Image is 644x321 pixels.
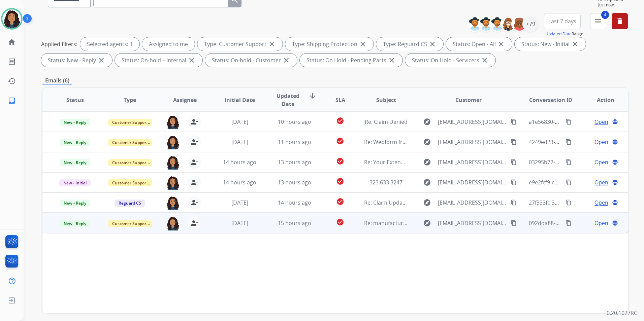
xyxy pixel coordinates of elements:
[60,200,90,207] span: New - Reply
[438,178,507,186] span: [EMAIL_ADDRESS][DOMAIN_NAME]
[336,117,344,125] mat-icon: check_circle
[529,219,629,227] span: 092dda88-25b8-4589-a07a-5f18bfabff12
[566,119,572,125] mat-icon: content_copy
[497,40,505,48] mat-icon: close
[511,159,517,165] mat-icon: content_copy
[278,179,311,186] span: 13 hours ago
[60,159,90,166] span: New - Reply
[336,157,344,165] mat-icon: check_circle
[423,219,431,227] mat-icon: explore
[108,119,152,126] span: Customer Support
[529,179,627,186] span: e9e2fcf9-cb69-48c5-8b90-af07d225bf0c
[438,158,507,166] span: [EMAIL_ADDRESS][DOMAIN_NAME]
[365,118,408,126] span: Re: Claim Denied
[115,53,202,67] div: Status: On-hold – Internal
[8,58,16,66] mat-icon: list_alt
[231,138,248,146] span: [DATE]
[190,158,198,166] mat-icon: person_remove
[166,196,180,210] img: agent-avatar
[282,56,290,64] mat-icon: close
[515,37,586,51] div: Status: New - Initial
[190,178,198,186] mat-icon: person_remove
[566,220,572,226] mat-icon: content_copy
[205,53,297,67] div: Status: On-hold - Customer
[108,220,152,227] span: Customer Support
[438,199,507,207] span: [EMAIL_ADDRESS][DOMAIN_NAME]
[511,200,517,206] mat-icon: content_copy
[548,20,576,23] span: Last 7 days
[598,2,628,8] span: Just now
[166,155,180,170] img: agent-avatar
[612,220,618,226] mat-icon: language
[423,178,431,186] mat-icon: explore
[388,56,396,64] mat-icon: close
[423,158,431,166] mat-icon: explore
[41,40,77,48] p: Applied filters:
[231,219,248,227] span: [DATE]
[455,96,482,104] span: Customer
[285,37,374,51] div: Type: Shipping Protection
[80,37,139,51] div: Selected agents: 1
[566,159,572,165] mat-icon: content_copy
[190,118,198,126] mat-icon: person_remove
[42,76,72,85] p: Emails (6)
[173,96,197,104] span: Assignee
[566,200,572,206] mat-icon: content_copy
[481,56,489,64] mat-icon: close
[223,179,256,186] span: 14 hours ago
[594,199,608,207] span: Open
[60,220,90,227] span: New - Reply
[166,135,180,149] img: agent-avatar
[529,199,625,206] span: 27f333fc-313e-47f6-a6e8-703c68c8f13f
[278,158,311,166] span: 13 hours ago
[612,179,618,185] mat-icon: language
[376,96,396,104] span: Subject
[273,92,303,108] span: Updated Date
[545,31,583,37] span: Range
[405,53,495,67] div: Status: On Hold - Servicers
[97,56,105,64] mat-icon: close
[566,139,572,145] mat-icon: content_copy
[594,138,608,146] span: Open
[336,218,344,226] mat-icon: check_circle
[594,219,608,227] span: Open
[607,309,637,317] p: 0.20.1027RC
[335,96,345,104] span: SLA
[423,138,431,146] mat-icon: explore
[124,96,136,104] span: Type
[66,96,84,104] span: Status
[376,37,443,51] div: Type: Reguard CS
[364,138,526,146] span: Re: Webform from [EMAIL_ADDRESS][DOMAIN_NAME] on [DATE]
[190,199,198,207] mat-icon: person_remove
[8,77,16,85] mat-icon: history
[278,199,311,206] span: 14 hours ago
[594,118,608,126] span: Open
[545,31,572,37] button: Updated Date
[336,198,344,206] mat-icon: check_circle
[573,88,628,112] th: Action
[364,158,436,166] span: Re: Your Extend Virtual Card
[108,139,152,146] span: Customer Support
[278,219,311,227] span: 15 hours ago
[590,13,606,29] button: 4
[423,118,431,126] mat-icon: explore
[8,38,16,46] mat-icon: home
[278,138,311,146] span: 11 hours ago
[2,9,21,28] img: avatar
[446,37,512,51] div: Status: Open - All
[225,96,255,104] span: Initial Date
[594,158,608,166] span: Open
[188,56,196,64] mat-icon: close
[511,119,517,125] mat-icon: content_copy
[166,216,180,230] img: agent-avatar
[522,16,539,32] div: +79
[268,40,276,48] mat-icon: close
[529,118,631,126] span: a1e56830-a9f8-4b6a-944a-1b8df987d06e
[364,199,472,206] span: Re: Claim Update: Parts ordered for repair
[612,139,618,145] mat-icon: language
[364,219,440,227] span: Re: manufacturing tag/invoice
[511,179,517,185] mat-icon: content_copy
[190,138,198,146] mat-icon: person_remove
[571,40,579,48] mat-icon: close
[511,139,517,145] mat-icon: content_copy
